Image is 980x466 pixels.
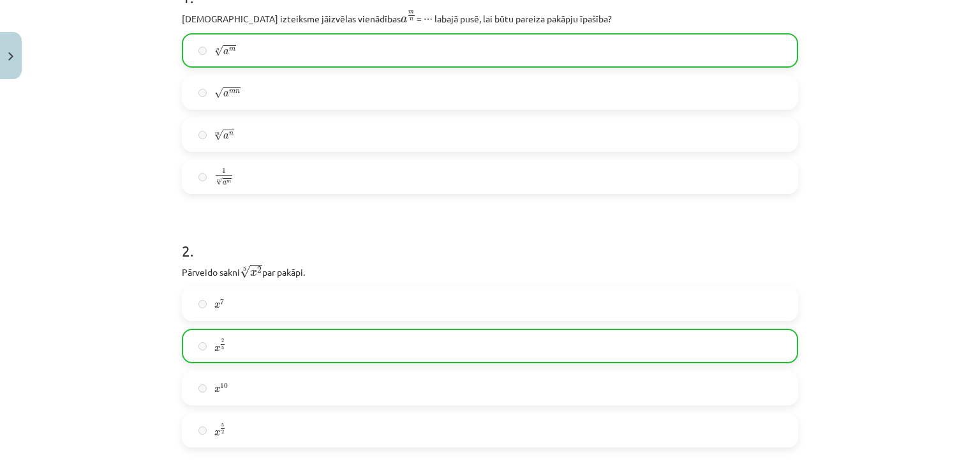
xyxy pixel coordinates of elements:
[214,430,220,436] span: x
[410,18,413,21] span: n
[182,263,798,279] p: Pārveido sakni par pakāpi.
[221,346,224,350] span: 5
[221,430,224,434] span: 2
[214,45,223,56] span: √
[229,132,234,136] span: n
[221,423,224,427] span: 5
[214,87,223,98] span: √
[214,303,220,308] span: x
[223,133,229,139] span: a
[408,11,414,14] span: m
[257,267,262,273] span: 2
[214,346,220,352] span: x
[250,270,257,276] span: x
[182,10,798,26] p: [DEMOGRAPHIC_DATA] izteiksme jāizvēlas vienādības = ⋯ labajā pusē, lai būtu pareiza pakāpju īpašība?
[223,91,229,97] span: a
[235,90,240,94] span: n
[226,180,231,183] span: m
[401,17,407,23] span: a
[229,48,235,52] span: m
[182,220,798,259] h1: 2 .
[221,339,224,343] span: 2
[220,299,224,305] span: 7
[222,169,226,174] span: 1
[240,265,250,278] span: √
[214,130,223,140] span: √
[8,52,13,61] img: icon-close-lesson-0947bae3869378f0d4975bcd49f059093ad1ed9edebbc8119c70593378902aed.svg
[214,387,220,393] span: x
[229,90,235,94] span: m
[216,178,223,186] span: √
[223,181,226,185] span: a
[220,384,228,389] span: 10
[223,49,229,55] span: a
